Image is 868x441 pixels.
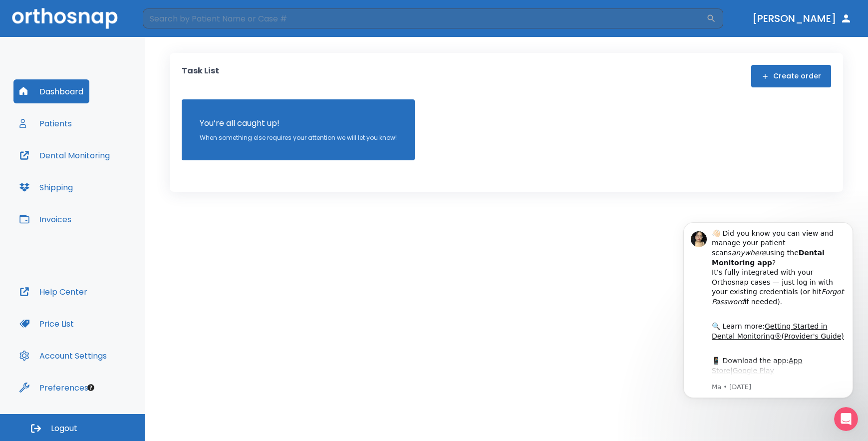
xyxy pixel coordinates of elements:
[12,8,118,28] img: Orthosnap
[51,423,77,434] span: Logout
[13,344,113,368] button: Account Settings
[13,376,94,400] button: Preferences
[143,8,706,28] input: Search by Patient Name or Case #
[13,207,77,231] button: Invoices
[200,133,397,142] p: When something else requires your attention we will let you know!
[86,383,95,392] div: Tooltip anchor
[751,65,831,87] button: Create order
[200,117,397,129] p: You’re all caught up!
[13,312,80,336] button: Price List
[13,79,89,103] button: Dashboard
[13,175,79,199] button: Shipping
[13,280,93,304] button: Help Center
[834,407,858,431] iframe: Intercom live chat
[13,143,116,167] button: Dental Monitoring
[748,9,856,27] button: [PERSON_NAME]
[13,111,78,135] button: Patients
[668,207,868,414] iframe: Intercom notifications message
[182,65,219,87] p: Task List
